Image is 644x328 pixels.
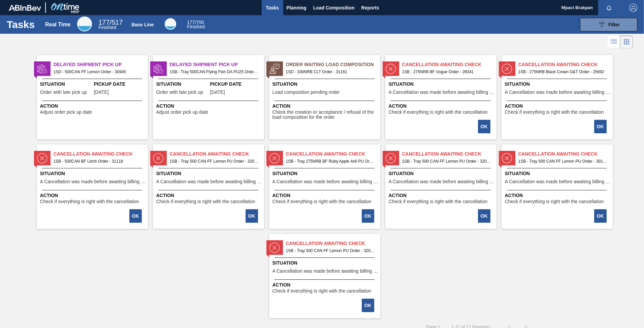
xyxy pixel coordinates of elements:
div: Real Time [98,20,123,30]
img: Logout [629,4,637,12]
button: OK [594,209,607,223]
span: Finished [98,25,116,30]
span: 1SB - Tray 500 CAN FF Lemon PU Order - 32075 [286,247,375,254]
span: Check if everything is right with the cancellation [505,199,604,204]
span: 09/26/2025 [210,90,225,95]
span: Filter [608,22,620,27]
span: Planning [287,4,307,12]
span: 1SB - 500CAN BF Litchi Order - 31118 [54,158,142,165]
span: Action [272,192,379,199]
span: 08/21/2025 [94,90,109,95]
span: 1SB - 275NRB Black Crown G&T Order - 25692 [518,68,607,76]
span: Situation [156,170,262,177]
div: Complete task: 2269161 [479,209,491,223]
div: Base Line [187,20,205,29]
div: Card Vision [620,35,633,48]
span: A Cancellation was made before awaiting billing stage [272,179,379,184]
span: Cancellation Awaiting Check [518,151,613,158]
img: status [386,64,396,74]
button: Notifications [598,3,620,12]
span: Check if everything is right with the cancellation [272,289,372,294]
span: Situation [40,81,92,88]
button: OK [478,209,490,223]
div: Complete task: 2268714 [130,209,142,223]
span: / 700 [187,20,204,25]
span: Order Waiting Load Composition [286,61,380,68]
span: 1SD - 500CAN FF Lemon Order - 30945 [54,68,142,76]
span: 1SB - Tray 500 CAN FF Lemon PU Order - 30115 [518,158,607,165]
span: 1SB - Tray 500 CAN FF Lemon PU Order - 32073 [170,158,259,165]
span: A Cancellation was made before awaiting billing stage [272,269,379,274]
button: OK [246,209,258,223]
span: Check if everything is right with the cancellation [156,199,255,204]
span: Situation [156,81,208,88]
div: Complete task: 2268604 [479,119,491,134]
span: / 517 [98,19,123,26]
span: Action [505,103,611,110]
span: Order with late pick up [40,90,87,95]
span: 1SD - 330NRB CLT Order - 31161 [286,68,375,76]
img: TNhmsLtSVTkK8tSr43FrP2fwEKptu5GPRR3wAAAABJRU5ErkJggg== [9,5,41,11]
div: Complete task: 2269162 [595,209,607,223]
span: Finished [187,24,205,29]
div: Complete task: 2268796 [362,209,375,223]
img: status [153,64,163,74]
span: Pickup Date [210,81,262,88]
span: Action [156,103,262,110]
span: A Cancellation was made before awaiting billing stage [389,179,495,184]
button: OK [129,209,142,223]
img: status [386,153,396,163]
span: Check the creation or acceptance / refusal of the load composition for the order [272,110,379,120]
span: A Cancellation was made before awaiting billing stage [40,179,146,184]
span: A Cancellation was made before awaiting billing stage [505,179,611,184]
div: Real Time [45,22,70,28]
img: status [502,153,512,163]
button: Filter [580,18,637,31]
img: status [269,64,280,74]
span: Cancellation Awaiting Check [286,240,380,247]
span: Action [272,281,379,289]
span: Action [389,103,495,110]
span: Situation [272,81,379,88]
span: 1SB - 275NRB BF Vogue Order - 28341 [402,68,491,76]
span: Check if everything is right with the cancellation [505,110,604,115]
span: Situation [389,81,495,88]
span: A Cancellation was made before awaiting billing stage [389,90,495,95]
div: List Vision [608,35,620,48]
span: Check if everything is right with the cancellation [389,199,488,204]
span: Action [505,192,611,199]
div: Complete task: 2268663 [595,119,607,134]
span: Cancellation Awaiting Check [286,151,380,158]
span: Load Composition [313,4,355,12]
span: Action [389,192,495,199]
span: A Cancellation was made before awaiting billing stage [156,179,262,184]
span: Cancellation Awaiting Check [170,151,264,158]
span: Delayed Shipment Pick Up [170,61,264,68]
img: status [502,64,512,74]
span: Cancellation Awaiting Check [402,151,496,158]
span: Situation [272,170,379,177]
span: A Cancellation was made before awaiting billing stage [505,90,611,95]
span: Load composition pending order [272,90,340,95]
div: Complete task: 2269163 [362,298,375,313]
span: Adjust order pick up date [156,110,208,115]
span: Cancellation Awaiting Check [518,61,613,68]
img: status [269,243,280,253]
span: Check if everything is right with the cancellation [272,199,372,204]
span: Order with late pick up [156,90,203,95]
span: 1SB - Tray 500CAN Flying Fish DA PU25 Order - 32189 [170,68,259,76]
div: Real Time [77,17,92,31]
span: Action [272,103,379,110]
span: Cancellation Awaiting Check [402,61,496,68]
div: Base Line [131,22,154,27]
button: OK [362,299,374,312]
img: status [269,153,280,163]
span: Delayed Shipment Pick Up [54,61,148,68]
img: status [153,153,163,163]
span: 1SB - Tray 275NRB BF Ruby Apple 4x6 PU Order - 30394 [286,158,375,165]
span: Cancellation Awaiting Check [54,151,148,158]
span: Reports [361,4,379,12]
span: Tasks [265,4,280,12]
span: Situation [272,259,379,267]
button: OK [362,209,374,223]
